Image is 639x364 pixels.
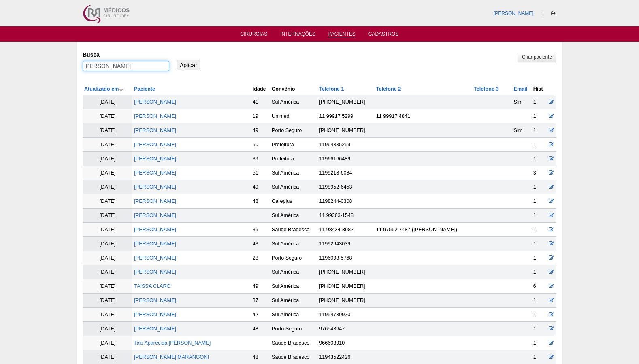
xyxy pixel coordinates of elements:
td: Prefeitura [270,152,317,166]
td: 1 [532,194,547,209]
td: 49 [251,180,270,194]
td: 1 [532,322,547,336]
td: [PHONE_NUMBER] [317,265,375,279]
a: [PERSON_NAME] [134,227,176,232]
a: [PERSON_NAME] [134,170,176,176]
a: Pacientes [328,31,356,38]
td: 1 [532,223,547,237]
td: 49 [251,279,270,294]
td: Saúde Bradesco [270,336,317,350]
td: 1 [532,95,547,109]
a: [PERSON_NAME] [134,269,176,275]
td: 1198952-6453 [317,180,375,194]
td: [DATE] [83,237,132,251]
td: 49 [251,123,270,138]
td: Sul América [270,95,317,109]
i: Sair [551,11,556,16]
td: 1 [532,109,547,123]
td: [PHONE_NUMBER] [317,123,375,138]
a: [PERSON_NAME] [134,113,176,119]
input: Digite os termos que você deseja procurar. [83,61,169,71]
td: 1 [532,308,547,322]
td: [DATE] [83,194,132,209]
td: [DATE] [83,152,132,166]
td: 28 [251,251,270,265]
td: 11992943039 [317,237,375,251]
td: 11964335259 [317,138,375,152]
a: [PERSON_NAME] [134,241,176,247]
a: Cirurgias [241,31,268,39]
td: [DATE] [83,109,132,123]
td: [DATE] [83,223,132,237]
td: 51 [251,166,270,180]
td: 11 98434-3982 [317,223,375,237]
td: Sul América [270,180,317,194]
td: 1 [532,209,547,223]
td: 37 [251,294,270,308]
td: 1 [532,336,547,350]
td: 1196098-5768 [317,251,375,265]
td: 50 [251,138,270,152]
td: 42 [251,308,270,322]
img: ordem crescente [119,87,124,92]
td: [DATE] [83,209,132,223]
td: Sul América [270,265,317,279]
a: [PERSON_NAME] [134,184,176,190]
a: Cadastros [368,31,399,39]
a: TAISSA CLARO [134,283,170,289]
a: [PERSON_NAME] [134,128,176,133]
a: Internações [280,31,315,39]
th: Hist [532,83,547,95]
a: [PERSON_NAME] [494,11,534,16]
td: 11 99917 5299 [317,109,375,123]
td: [DATE] [83,336,132,350]
a: [PERSON_NAME] [134,298,176,303]
td: Saúde Bradesco [270,223,317,237]
td: Sul América [270,279,317,294]
td: 41 [251,95,270,109]
td: 1 [532,251,547,265]
label: Busca [83,51,169,59]
a: Criar paciente [518,52,556,62]
a: [PERSON_NAME] [134,326,176,332]
td: 1 [532,180,547,194]
td: Sul América [270,209,317,223]
td: Sul América [270,237,317,251]
td: Sim [512,123,532,138]
td: 1198244-0308 [317,194,375,209]
a: Telefone 2 [376,86,401,92]
td: 966603910 [317,336,375,350]
td: 35 [251,223,270,237]
td: 19 [251,109,270,123]
td: Unimed [270,109,317,123]
td: [DATE] [83,251,132,265]
td: [DATE] [83,138,132,152]
a: Paciente [134,86,155,92]
td: [DATE] [83,279,132,294]
td: 3 [532,166,547,180]
td: 1 [532,265,547,279]
td: Porto Seguro [270,251,317,265]
input: Aplicar [177,60,200,70]
a: [PERSON_NAME] [134,99,176,105]
td: 48 [251,194,270,209]
td: 11954739920 [317,308,375,322]
td: 11 97552-7487 ([PERSON_NAME]) [375,223,472,237]
td: 1 [532,294,547,308]
td: [DATE] [83,308,132,322]
td: 11 99363-1548 [317,209,375,223]
td: [DATE] [83,95,132,109]
td: [DATE] [83,180,132,194]
td: Porto Seguro [270,322,317,336]
a: [PERSON_NAME] [134,198,176,204]
th: Idade [251,83,270,95]
td: 1 [532,123,547,138]
td: [DATE] [83,294,132,308]
td: 11 99917 4841 [375,109,472,123]
td: [PHONE_NUMBER] [317,95,375,109]
td: Careplus [270,194,317,209]
td: Sul América [270,294,317,308]
a: [PERSON_NAME] [134,156,176,162]
th: Convênio [270,83,317,95]
td: [DATE] [83,166,132,180]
